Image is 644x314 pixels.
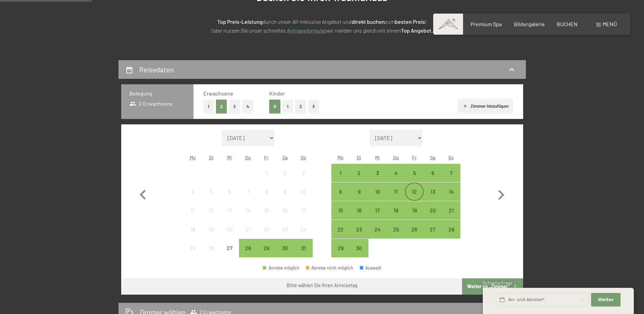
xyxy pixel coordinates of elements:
[184,189,201,206] div: 4
[209,155,214,160] abbr: Dienstag
[369,189,386,206] div: 10
[350,182,368,201] div: Anreise möglich
[387,201,405,220] div: Thu Sep 18 2025
[258,227,275,244] div: 22
[239,201,257,220] div: Anreise nicht möglich
[276,164,294,182] div: Sat Aug 02 2025
[368,164,387,182] div: Anreise möglich
[360,266,382,270] div: Auswahl
[369,227,386,244] div: 24
[133,130,153,258] button: Vorheriger Monat
[203,227,220,244] div: 19
[424,208,441,225] div: 20
[202,182,220,201] div: Tue Aug 05 2025
[287,282,357,289] div: Bitte wählen Sie Ihren Anreisetag
[471,21,502,27] span: Premium Spa
[442,182,460,201] div: Sun Sep 14 2025
[405,182,423,201] div: Fri Sep 12 2025
[368,164,387,182] div: Wed Sep 03 2025
[351,170,368,187] div: 2
[442,220,460,238] div: Anreise möglich
[350,182,368,201] div: Tue Sep 09 2025
[306,266,353,270] div: Abreise nicht möglich
[295,170,312,187] div: 3
[331,182,350,201] div: Mon Sep 08 2025
[294,164,312,182] div: Sun Aug 03 2025
[184,220,202,238] div: Anreise nicht möglich
[387,189,404,206] div: 11
[240,189,257,206] div: 7
[424,182,442,201] div: Anreise möglich
[295,227,312,244] div: 24
[245,155,251,160] abbr: Donnerstag
[202,201,220,220] div: Tue Aug 12 2025
[184,182,202,201] div: Mon Aug 04 2025
[448,155,454,160] abbr: Sonntag
[351,208,368,225] div: 16
[184,239,202,257] div: Mon Aug 25 2025
[331,201,350,220] div: Mon Sep 15 2025
[269,90,285,97] span: Kinder
[221,227,238,244] div: 20
[387,220,405,238] div: Thu Sep 25 2025
[424,220,442,238] div: Sat Sep 27 2025
[424,227,441,244] div: 27
[331,164,350,182] div: Anreise möglich
[514,21,545,27] a: Bildergalerie
[202,220,220,238] div: Anreise nicht möglich
[152,17,492,35] p: durch unser All-inklusive Angebot und zum ! Oder nutzen Sie unser schnelles wir melden uns gleich...
[239,220,257,238] div: Thu Aug 21 2025
[331,201,350,220] div: Anreise möglich
[405,220,423,238] div: Fri Sep 26 2025
[350,220,368,238] div: Anreise möglich
[294,220,312,238] div: Anreise nicht möglich
[458,99,513,114] button: Zimmer hinzufügen
[332,208,349,225] div: 15
[257,164,276,182] div: Anreise nicht möglich
[294,239,312,257] div: Anreise möglich
[442,182,460,201] div: Anreise möglich
[387,208,404,225] div: 18
[239,201,257,220] div: Thu Aug 14 2025
[332,245,349,262] div: 29
[350,164,368,182] div: Tue Sep 02 2025
[203,208,220,225] div: 12
[352,18,385,25] strong: direkt buchen
[240,245,257,262] div: 28
[257,239,276,257] div: Anreise möglich
[369,208,386,225] div: 17
[202,220,220,238] div: Tue Aug 19 2025
[387,164,405,182] div: Anreise möglich
[184,239,202,257] div: Anreise nicht möglich
[350,201,368,220] div: Tue Sep 16 2025
[276,164,294,182] div: Anreise nicht möglich
[387,182,405,201] div: Anreise möglich
[220,220,239,238] div: Anreise nicht möglich
[443,208,460,225] div: 21
[258,208,275,225] div: 15
[375,155,380,160] abbr: Mittwoch
[442,164,460,182] div: Sun Sep 07 2025
[412,155,417,160] abbr: Freitag
[295,208,312,225] div: 17
[258,189,275,206] div: 8
[203,245,220,262] div: 26
[202,201,220,220] div: Anreise nicht möglich
[240,208,257,225] div: 14
[331,220,350,238] div: Anreise möglich
[424,164,442,182] div: Anreise möglich
[443,189,460,206] div: 14
[295,189,312,206] div: 10
[351,245,368,262] div: 30
[220,239,239,257] div: Anreise nicht möglich
[220,239,239,257] div: Wed Aug 27 2025
[240,227,257,244] div: 21
[405,182,423,201] div: Anreise möglich
[350,201,368,220] div: Anreise möglich
[276,201,294,220] div: Sat Aug 16 2025
[203,189,220,206] div: 5
[220,182,239,201] div: Anreise nicht möglich
[276,239,294,257] div: Anreise möglich
[442,201,460,220] div: Sun Sep 21 2025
